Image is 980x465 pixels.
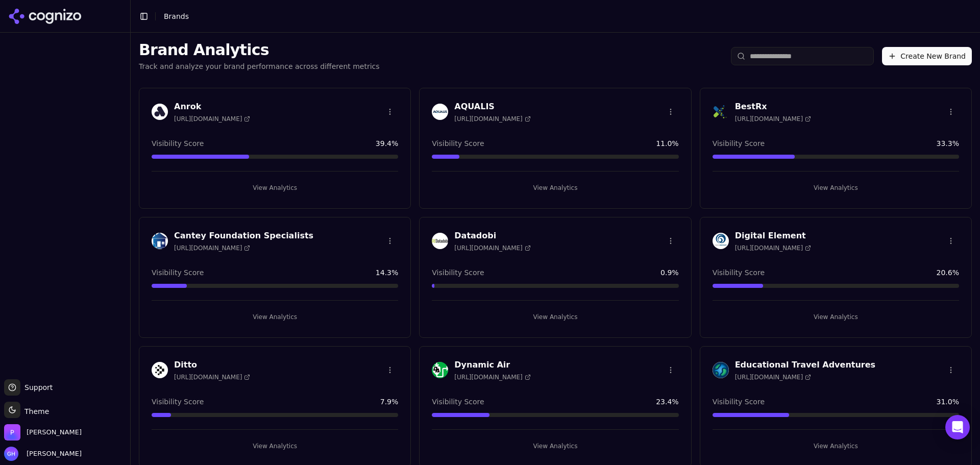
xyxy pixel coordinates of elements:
span: [URL][DOMAIN_NAME] [454,373,530,381]
span: [URL][DOMAIN_NAME] [454,115,530,123]
span: 33.3 % [937,138,959,149]
span: Visibility Score [152,138,204,149]
span: 20.6 % [937,267,959,278]
h1: Brand Analytics [139,41,380,59]
button: View Analytics [152,309,398,325]
img: Dynamic Air [432,362,448,378]
h3: Educational Travel Adventures [735,359,875,371]
span: [PERSON_NAME] [22,449,82,458]
img: Perrill [4,424,20,440]
h3: Datadobi [454,230,530,242]
span: Perrill [27,428,82,437]
img: Grace Hallen [4,447,18,461]
span: Visibility Score [713,138,765,149]
button: View Analytics [432,438,678,454]
span: Brands [164,12,189,20]
span: 23.4 % [656,397,678,407]
span: Support [20,382,53,393]
button: View Analytics [713,309,959,325]
span: [URL][DOMAIN_NAME] [174,115,250,123]
img: Anrok [152,104,168,120]
span: 11.0 % [656,138,678,149]
button: View Analytics [713,438,959,454]
h3: Cantey Foundation Specialists [174,230,313,242]
p: Track and analyze your brand performance across different metrics [139,61,380,71]
button: View Analytics [432,180,678,196]
span: [URL][DOMAIN_NAME] [735,244,811,252]
span: Visibility Score [713,397,765,407]
button: View Analytics [713,180,959,196]
img: Cantey Foundation Specialists [152,233,168,249]
h3: Anrok [174,101,250,113]
img: Educational Travel Adventures [713,362,729,378]
span: [URL][DOMAIN_NAME] [174,244,250,252]
span: 0.9 % [660,267,679,278]
h3: Dynamic Air [454,359,530,371]
h3: Ditto [174,359,250,371]
h3: BestRx [735,101,811,113]
img: Datadobi [432,233,448,249]
img: BestRx [713,104,729,120]
button: Create New Brand [882,47,972,65]
span: 39.4 % [376,138,398,149]
nav: breadcrumb [164,11,951,21]
button: View Analytics [152,438,398,454]
span: Theme [20,407,49,415]
span: Visibility Score [152,267,204,278]
span: [URL][DOMAIN_NAME] [454,244,530,252]
span: 7.9 % [380,397,399,407]
span: Visibility Score [713,267,765,278]
span: [URL][DOMAIN_NAME] [735,115,811,123]
div: Open Intercom Messenger [945,415,970,439]
span: Visibility Score [432,267,484,278]
span: Visibility Score [432,397,484,407]
span: Visibility Score [432,138,484,149]
h3: AQUALIS [454,101,530,113]
span: [URL][DOMAIN_NAME] [735,373,811,381]
button: Open organization switcher [4,424,82,440]
span: [URL][DOMAIN_NAME] [174,373,250,381]
img: AQUALIS [432,104,448,120]
button: View Analytics [432,309,678,325]
button: View Analytics [152,180,398,196]
span: 14.3 % [376,267,398,278]
img: Digital Element [713,233,729,249]
button: Open user button [4,447,82,461]
span: Visibility Score [152,397,204,407]
span: 31.0 % [937,397,959,407]
img: Ditto [152,362,168,378]
h3: Digital Element [735,230,811,242]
